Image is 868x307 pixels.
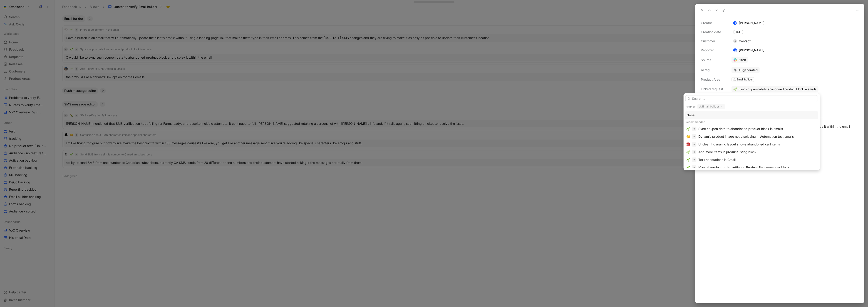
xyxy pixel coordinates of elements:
button: Email builder [697,104,725,109]
div: Sync coupon data to abandoned product block in emails [698,126,783,132]
img: 🌱 [687,158,690,162]
div: Dynamic product image not displaying in Automation test emails [698,134,794,139]
img: 🌱 [687,166,690,169]
div: None [687,112,817,118]
img: 🤔 [687,135,690,138]
img: 🌱 [687,127,690,131]
div: Filter by [685,105,696,109]
img: ☎️ [687,142,690,146]
div: Unclear if dynamic layout shows abandoned cart items [698,142,780,147]
img: 🌱 [687,150,690,154]
div: Text annotations in Gmail [698,157,736,162]
div: Manual product order setting in Product Recommender block [698,165,789,170]
div: Recommended [685,119,818,125]
div: Add more items in product listing block [698,149,756,155]
input: Search... [685,95,818,102]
